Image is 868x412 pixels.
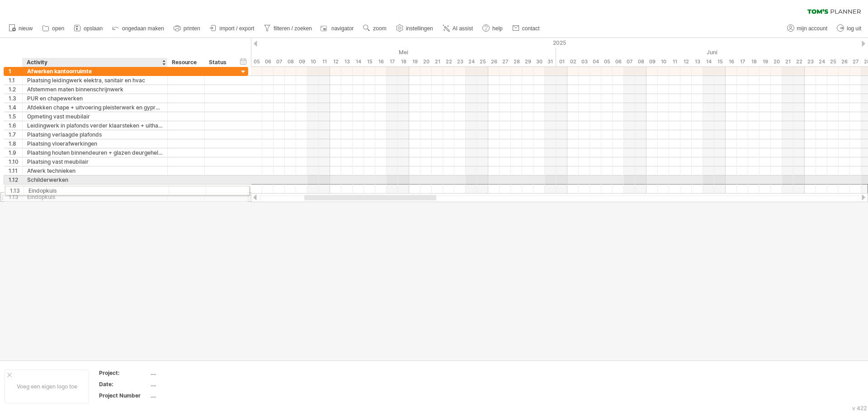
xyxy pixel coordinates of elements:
[40,23,67,34] a: open
[99,380,149,388] div: Date:
[466,57,477,66] div: zaterdag, 24 Mei 2025
[477,57,488,66] div: zondag, 25 Mei 2025
[27,85,163,94] div: Afstemmen maten binnenschrijnwerk
[669,57,680,66] div: woensdag, 11 Juni 2025
[406,25,433,32] span: instellingen
[726,57,737,66] div: maandag, 16 Juni 2025
[816,57,827,66] div: dinsdag, 24 Juni 2025
[387,57,398,66] div: zaterdag, 17 Mei 2025
[785,23,830,34] a: mijn account
[373,25,386,32] span: zoom
[27,175,163,184] div: Schilderwerken
[805,57,816,66] div: maandag, 23 Juni 2025
[6,23,35,34] a: nieuw
[9,67,22,76] div: 1
[220,25,255,32] span: import / export
[601,57,613,66] div: donderdag, 5 Juni 2025
[567,57,579,66] div: maandag, 2 Juni 2025
[151,392,226,399] div: ....
[375,57,387,66] div: vrijdag, 16 Mei 2025
[27,130,163,139] div: Plaatsing verlaagde plafonds
[624,57,635,66] div: zaterdag, 7 Juni 2025
[27,193,163,201] div: Eindopkuis
[27,139,163,148] div: Plaatsing vloerafwerkingen
[27,58,162,67] div: Activity
[27,157,163,166] div: Plaatsing vast meubilair
[206,47,556,57] div: Mei 2025
[839,57,850,66] div: donderdag, 26 Juni 2025
[737,57,748,66] div: dinsdag, 17 Juni 2025
[850,57,861,66] div: vrijdag, 27 Juni 2025
[9,85,22,94] div: 1.2
[9,139,22,148] div: 1.8
[341,57,353,66] div: dinsdag, 13 Mei 2025
[440,23,476,34] a: AI assist
[492,25,503,32] span: help
[556,57,567,66] div: zondag, 1 Juni 2025
[9,76,22,85] div: 1.1
[443,57,454,66] div: donderdag, 22 Mei 2025
[27,76,163,85] div: Plaatsing leidingwerk elektra, sanitair en hvac
[151,369,226,377] div: ....
[409,57,420,66] div: maandag, 19 Mei 2025
[797,25,827,32] span: mijn account
[394,23,436,34] a: instellingen
[27,94,163,103] div: PUR en chapewerken
[361,23,389,34] a: zoom
[522,25,540,32] span: contact
[703,57,714,66] div: zaterdag, 14 Juni 2025
[208,23,257,34] a: import / export
[122,25,164,32] span: ongedaan maken
[330,57,341,66] div: maandag, 12 Mei 2025
[453,25,473,32] span: AI assist
[533,57,545,66] div: vrijdag, 30 Mei 2025
[172,58,199,67] div: Resource
[835,23,864,34] a: log uit
[27,103,163,112] div: Afdekken chape + uitvoering pleisterwerk en gyprocwanden
[680,57,692,66] div: donderdag, 12 Juni 2025
[9,121,22,130] div: 1.6
[27,121,163,130] div: Leidingwerk in plafonds verder klaarsteken + uithalen leidingwerk in gyprocwanden
[353,57,364,66] div: woensdag, 14 Mei 2025
[151,380,226,388] div: ....
[251,57,262,66] div: maandag, 5 Mei 2025
[262,57,274,66] div: dinsdag, 6 Mei 2025
[9,130,22,139] div: 1.7
[480,23,505,34] a: help
[319,57,330,66] div: zondag, 11 Mei 2025
[27,112,163,121] div: Opmeting vast meubilair
[285,57,296,66] div: donderdag, 8 Mei 2025
[9,94,22,103] div: 1.3
[9,193,22,201] div: 1.13
[209,58,229,67] div: Status
[771,57,782,66] div: vrijdag, 20 Juni 2025
[71,23,105,34] a: opslaan
[613,57,624,66] div: vrijdag, 6 Juni 2025
[19,25,33,32] span: nieuw
[793,57,805,66] div: zondag, 22 Juni 2025
[296,57,307,66] div: vrijdag, 9 Mei 2025
[99,392,149,399] div: Project Number
[307,57,319,66] div: zaterdag, 10 Mei 2025
[511,57,522,66] div: woensdag, 28 Mei 2025
[510,23,542,34] a: contact
[274,25,312,32] span: filteren / zoeken
[184,25,200,32] span: printen
[274,57,285,66] div: woensdag, 7 Mei 2025
[714,57,726,66] div: zondag, 15 Juni 2025
[9,148,22,157] div: 1.9
[827,57,839,66] div: woensdag, 25 Juni 2025
[759,57,771,66] div: donderdag, 19 Juni 2025
[99,369,149,377] div: Project:
[852,405,867,412] div: v 422
[579,57,590,66] div: dinsdag, 3 Juni 2025
[9,157,22,166] div: 1.10
[27,148,163,157] div: Plaatsing houten binnendeuren + glazen deurgehelen
[319,23,356,34] a: navigator
[635,57,646,66] div: zondag, 8 Juni 2025
[84,25,103,32] span: opslaan
[748,57,759,66] div: woensdag, 18 Juni 2025
[398,57,409,66] div: zondag, 18 Mei 2025
[171,23,203,34] a: printen
[9,166,22,175] div: 1.11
